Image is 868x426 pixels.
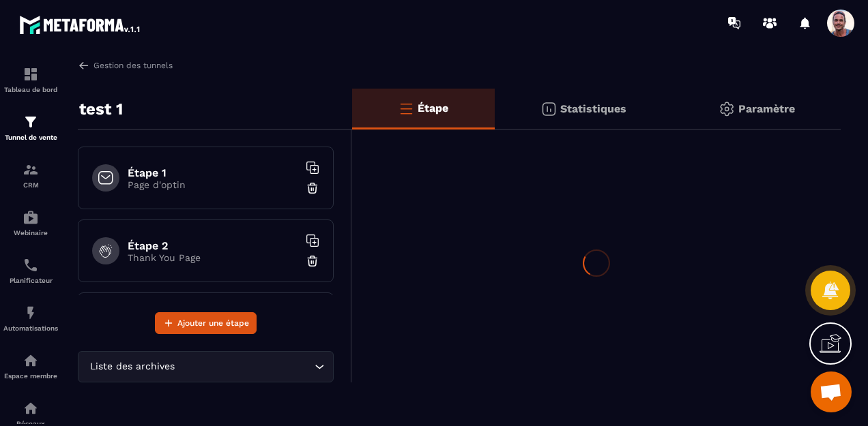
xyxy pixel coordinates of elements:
a: automationsautomationsWebinaire [3,199,58,247]
a: formationformationTunnel de vente [3,104,58,151]
div: Search for option [78,351,334,382]
p: CRM [3,181,58,189]
img: automations [23,305,39,321]
img: bars-o.4a397970.svg [398,100,414,117]
h6: Étape 2 [128,239,298,252]
img: setting-gr.5f69749f.svg [719,101,735,117]
p: Statistiques [560,102,626,115]
span: Liste des archives [87,359,177,374]
img: automations [23,352,39,369]
p: Webinaire [3,229,58,237]
img: formation [23,66,39,82]
img: stats.20deebd0.svg [540,101,557,117]
span: Ajouter une étape [177,316,249,330]
img: trash [306,181,319,195]
img: formation [23,162,39,178]
a: automationsautomationsEspace membre [3,342,58,390]
button: Ajouter une étape [155,312,257,334]
p: Paramètre [738,102,795,115]
p: Tunnel de vente [3,134,58,141]
a: formationformationCRM [3,151,58,199]
a: formationformationTableau de bord [3,56,58,104]
p: test 1 [79,95,123,123]
img: formation [23,114,39,130]
p: Espace membre [3,372,58,380]
a: schedulerschedulerPlanificateur [3,247,58,294]
p: Automatisations [3,324,58,332]
p: Planificateur [3,277,58,284]
p: Page d'optin [128,179,298,190]
input: Search for option [177,359,311,374]
img: trash [306,254,319,268]
p: Étape [418,102,448,115]
a: Gestion des tunnels [78,59,173,72]
h6: Étape 1 [128,166,298,179]
img: logo [19,12,142,37]
a: Ouvrir le chat [811,371,852,412]
p: Thank You Page [128,252,298,263]
a: automationsautomationsAutomatisations [3,294,58,342]
img: scheduler [23,257,39,273]
p: Tableau de bord [3,86,58,93]
img: automations [23,209,39,226]
img: social-network [23,400,39,416]
img: arrow [78,59,90,72]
